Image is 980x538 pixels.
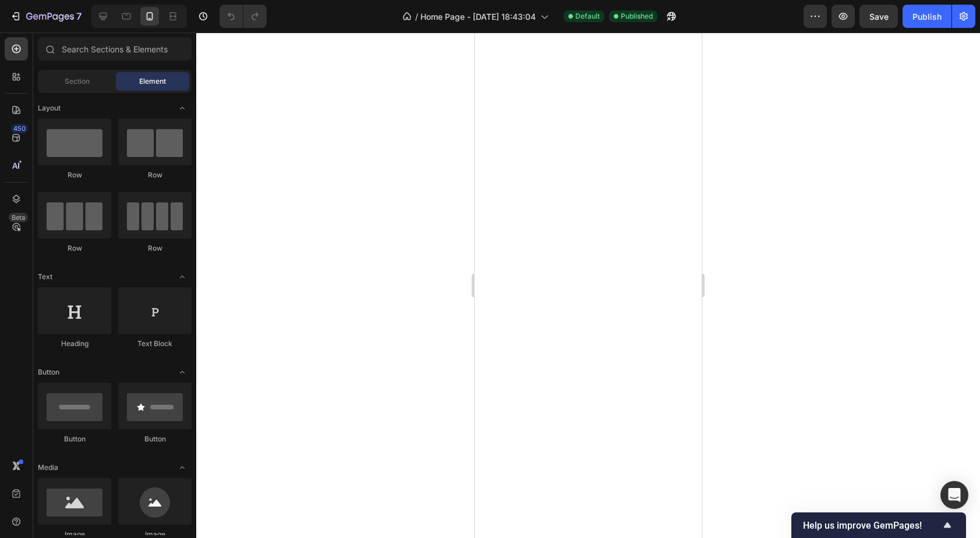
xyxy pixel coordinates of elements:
span: Toggle open [173,363,192,382]
div: Text Block [118,339,192,349]
span: Layout [38,103,61,113]
span: Toggle open [173,268,192,286]
div: Row [118,243,192,254]
div: Button [118,434,192,444]
input: Search Sections & Elements [38,37,192,60]
span: Button [38,367,59,377]
div: Beta [9,213,28,222]
iframe: Design area [475,33,702,538]
span: Section [65,76,90,87]
p: 7 [76,9,82,23]
div: 450 [11,124,28,133]
span: Default [575,11,600,22]
div: Row [118,170,192,180]
button: 7 [5,5,87,28]
div: Button [38,434,111,444]
span: Element [139,76,166,87]
span: Published [621,11,653,22]
div: Row [38,170,111,180]
div: Open Intercom Messenger [940,481,968,509]
span: Help us improve GemPages! [803,520,940,531]
div: Heading [38,339,111,349]
button: Save [859,5,898,28]
div: Undo/Redo [220,5,267,28]
span: Media [38,462,58,473]
span: Save [869,12,889,22]
div: Publish [912,10,942,23]
span: Toggle open [173,458,192,477]
span: Home Page - [DATE] 18:43:04 [420,10,536,23]
div: Row [38,243,111,254]
span: / [415,10,418,23]
button: Publish [903,5,951,28]
span: Text [38,272,52,282]
button: Show survey - Help us improve GemPages! [803,518,954,532]
span: Toggle open [173,99,192,117]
